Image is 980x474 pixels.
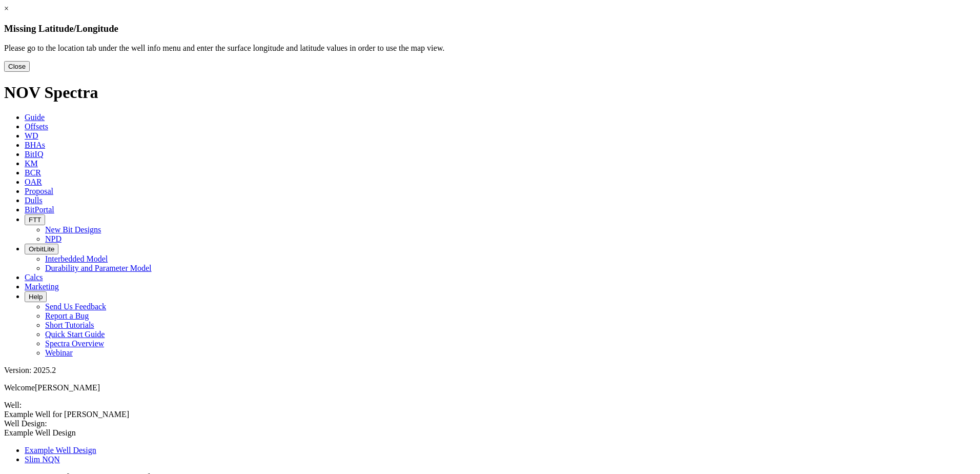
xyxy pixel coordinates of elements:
a: Slim NQN [25,455,60,464]
span: Well: [4,401,976,419]
span: BitIQ [25,150,43,159]
span: OAR [25,177,42,186]
button: Close [4,61,30,72]
span: Proposal [25,187,53,195]
h3: Missing Latitude/Longitude [4,23,976,34]
span: Guide [25,113,45,122]
p: Welcome [4,383,976,392]
span: [PERSON_NAME] [35,383,100,392]
a: New Bit Designs [45,225,101,234]
span: BHAs [25,141,45,149]
span: KM [25,159,38,168]
a: Webinar [45,348,73,357]
span: Help [29,293,43,301]
a: Report a Bug [45,311,89,320]
h1: NOV Spectra [4,83,976,102]
span: BitPortal [25,205,54,214]
span: OrbitLite [29,245,54,253]
span: Calcs [25,273,43,282]
span: FTT [29,216,41,224]
a: Spectra Overview [45,339,104,348]
a: × [4,4,9,13]
span: Example Well for [PERSON_NAME] [4,410,129,419]
div: Version: 2025.2 [4,366,976,375]
a: Short Tutorials [45,321,94,329]
a: Example Well Design [25,446,96,455]
p: Please go to the location tab under the well info menu and enter the surface longitude and latitu... [4,44,976,53]
span: BCR [25,168,41,177]
span: WD [25,131,38,140]
a: Quick Start Guide [45,330,105,339]
a: Interbedded Model [45,254,108,263]
span: Offsets [25,122,48,131]
a: Send Us Feedback [45,302,106,311]
span: Well Design: [4,419,976,464]
span: Marketing [25,282,59,291]
span: Dulls [25,196,43,205]
span: Example Well Design [4,428,76,437]
a: NPD [45,234,62,243]
a: Durability and Parameter Model [45,264,152,272]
